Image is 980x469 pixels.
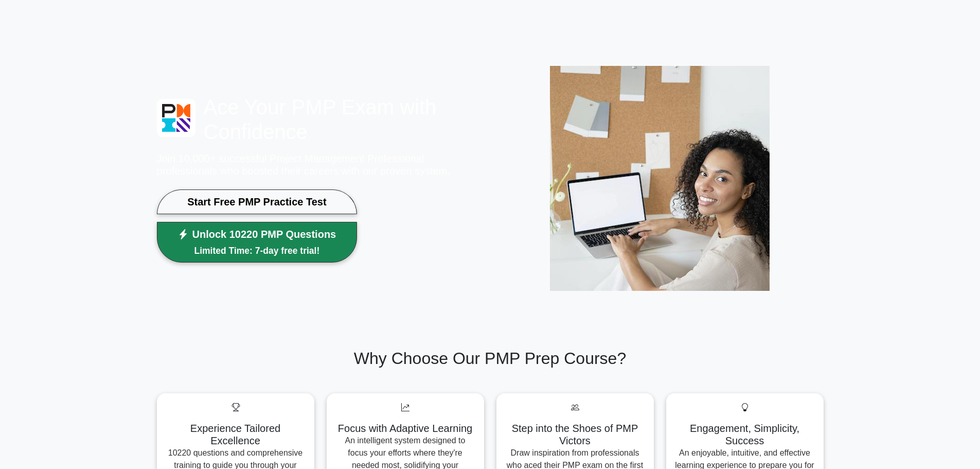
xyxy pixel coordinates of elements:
[178,244,336,257] small: Limited Time: 7-day free trial!
[157,95,484,144] h1: Ace Your PMP Exam with Confidence
[157,349,824,368] h2: Why Choose Our PMP Prep Course?
[505,422,646,447] h5: Step into the Shoes of PMP Victors
[157,152,484,177] p: Join 10,000+ successful Project Management Professional professionals who boosted their careers w...
[674,422,815,447] h5: Engagement, Simplicity, Success
[157,189,358,214] a: Start Free PMP Practice Test
[165,422,306,447] h5: Experience Tailored Excellence
[335,422,476,435] h5: Focus with Adaptive Learning
[157,222,358,262] a: Unlock 10220 PMP QuestionsLimited Time: 7-day free trial!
